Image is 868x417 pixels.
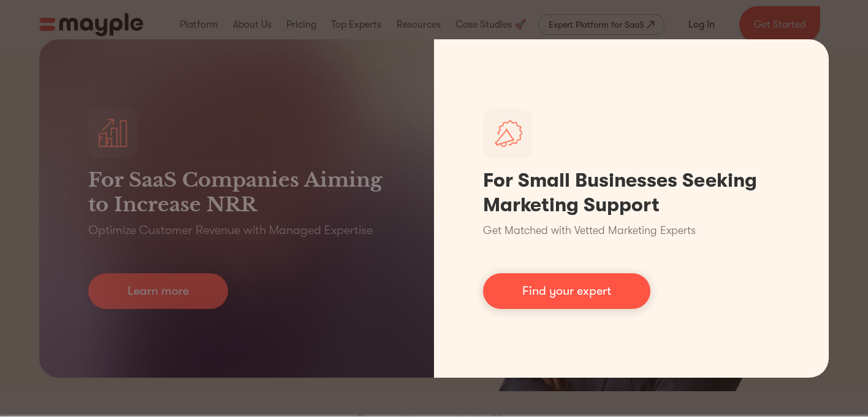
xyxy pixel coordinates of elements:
[88,222,373,239] p: Optimize Customer Revenue with Managed Expertise
[483,273,650,309] a: Find your expert
[88,273,228,309] a: Learn more
[88,168,385,217] h3: For SaaS Companies Aiming to Increase NRR
[483,168,780,217] h1: For Small Businesses Seeking Marketing Support
[483,222,696,239] p: Get Matched with Vetted Marketing Experts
